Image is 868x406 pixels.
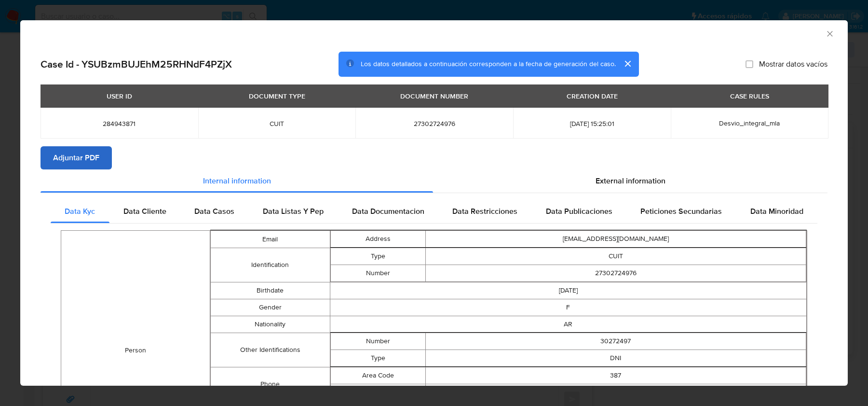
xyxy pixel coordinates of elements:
[330,367,425,384] td: Area Code
[330,350,425,367] td: Type
[20,20,848,386] div: closure-recommendation-modal
[211,316,330,333] td: Nationality
[330,299,807,316] td: F
[330,333,425,350] td: Number
[330,316,807,333] td: AR
[425,248,806,265] td: CUIT
[425,367,806,384] td: 387
[330,384,425,401] td: Number
[211,333,330,367] td: Other Identifications
[746,60,753,68] input: Mostrar datos vacíos
[211,248,330,282] td: Identification
[825,29,834,38] button: Cerrar ventana
[211,231,330,248] td: Email
[211,282,330,299] td: Birthdate
[211,367,330,402] td: Phone
[394,88,474,104] div: DOCUMENT NUMBER
[330,265,425,282] td: Number
[65,206,95,217] span: Data Kyc
[53,147,99,168] span: Adjuntar PDF
[425,333,806,350] td: 30272497
[52,119,187,128] span: 284943871
[243,88,311,104] div: DOCUMENT TYPE
[194,206,234,217] span: Data Casos
[203,175,271,186] span: Internal information
[525,119,659,128] span: [DATE] 15:25:01
[330,248,425,265] td: Type
[123,206,166,217] span: Data Cliente
[263,206,324,217] span: Data Listas Y Pep
[546,206,612,217] span: Data Publicaciones
[425,265,806,282] td: 27302724976
[361,59,616,69] span: Los datos detallados a continuación corresponden a la fecha de generación del caso.
[719,118,780,128] span: Desvio_integral_mla
[101,88,138,104] div: USER ID
[41,58,232,70] h2: Case Id - YSUBzmBUJEhM25RHNdF4PZjX
[452,206,517,217] span: Data Restricciones
[51,200,817,223] div: Detailed internal info
[210,119,344,128] span: CUIT
[211,299,330,316] td: Gender
[41,146,112,169] button: Adjuntar PDF
[724,88,775,104] div: CASE RULES
[750,206,803,217] span: Data Minoridad
[596,175,665,186] span: External information
[759,59,827,69] span: Mostrar datos vacíos
[425,231,806,248] td: [EMAIL_ADDRESS][DOMAIN_NAME]
[41,169,827,193] div: Detailed info
[616,52,639,75] button: cerrar
[352,206,424,217] span: Data Documentacion
[425,384,806,401] td: 4570160
[561,88,624,104] div: CREATION DATE
[367,119,502,128] span: 27302724976
[425,350,806,367] td: DNI
[330,231,425,248] td: Address
[330,282,807,299] td: [DATE]
[640,206,722,217] span: Peticiones Secundarias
